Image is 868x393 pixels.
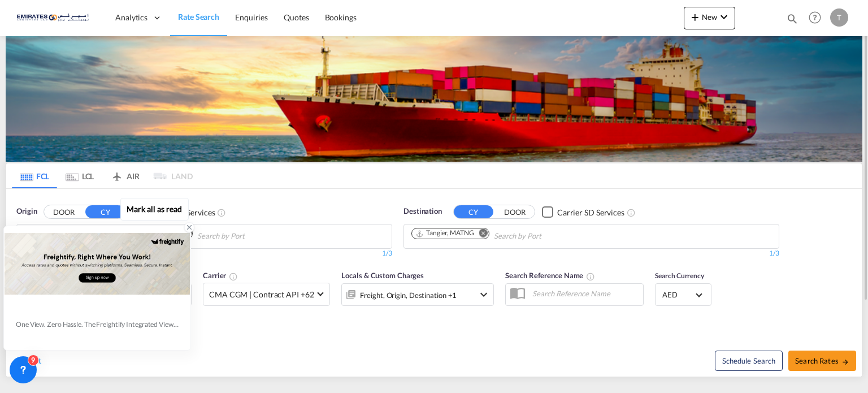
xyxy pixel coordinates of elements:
[661,287,705,303] md-select: Select Currency: د.إ AEDUnited Arab Emirates Dirham
[203,271,238,280] span: Carrier
[12,163,57,188] md-tab-item: FCL
[341,271,424,280] span: Locals & Custom Charges
[284,12,309,22] span: Quotes
[586,272,595,281] md-icon: Your search will be saved by the below given name
[178,12,219,21] span: Rate Search
[715,351,783,371] button: Note: By default Schedule search will only considerorigin ports, destination ports and cut off da...
[786,12,798,25] md-icon: icon-magnify
[527,285,643,302] input: Search Reference Name
[830,8,848,27] div: T
[229,272,238,281] md-icon: The selected Trucker/Carrierwill be displayed in the rate results If the rates are from another f...
[12,163,193,188] md-pagination-wrapper: Use the left and right arrow keys to navigate between tabs
[505,271,595,280] span: Search Reference Name
[717,10,731,24] md-icon: icon-chevron-down
[217,208,226,217] md-icon: Unchecked: Search for CY (Container Yard) services for all selected carriers.Checked : Search for...
[6,189,862,376] div: OriginDOOR CY Checkbox No InkUnchecked: Search for CY (Container Yard) services for all selected ...
[655,271,704,280] span: Search Currency
[12,356,22,366] md-icon: icon-refresh
[57,163,102,188] md-tab-item: LCL
[557,207,624,218] div: Carrier SD Services
[477,288,491,301] md-icon: icon-chevron-down
[415,228,476,238] div: Press delete to remove this chip.
[6,36,862,162] img: LCL+%26+FCL+BACKGROUND.png
[688,10,702,24] md-icon: icon-plus 400-fg
[325,12,357,22] span: Bookings
[360,287,457,303] div: Freight Origin Destination Factory Stuffing
[209,289,314,300] span: CMA CGM | Contract API +62
[805,8,824,27] span: Help
[22,356,41,365] span: Reset
[494,227,601,245] input: Chips input.
[472,228,489,240] button: Remove
[403,206,442,217] span: Destination
[115,12,147,23] span: Analytics
[688,12,731,21] span: New
[495,206,535,219] button: DOOR
[410,224,606,245] md-chips-wrap: Chips container. Use arrow keys to select chips.
[841,358,849,366] md-icon: icon-arrow-right
[403,249,779,258] div: 1/3
[542,206,624,218] md-checkbox: Checkbox No Ink
[415,228,474,238] div: Tangier, MATNG
[235,12,268,22] span: Enquiries
[684,7,735,29] button: icon-plus 400-fgNewicon-chevron-down
[627,208,636,217] md-icon: Unchecked: Search for CY (Container Yard) services for all selected carriers.Checked : Search for...
[17,5,93,31] img: c67187802a5a11ec94275b5db69a26e6.png
[805,8,830,28] div: Help
[16,249,392,258] div: 1/3
[454,205,493,218] button: CY
[786,12,798,29] div: icon-magnify
[795,356,849,365] span: Search Rates
[788,351,856,371] button: Search Ratesicon-arrow-right
[110,170,124,178] md-icon: icon-airplane
[12,355,41,368] div: icon-refreshReset
[662,290,694,300] span: AED
[341,283,494,306] div: Freight Origin Destination Factory Stuffingicon-chevron-down
[197,227,305,245] input: Chips input.
[102,163,147,188] md-tab-item: AIR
